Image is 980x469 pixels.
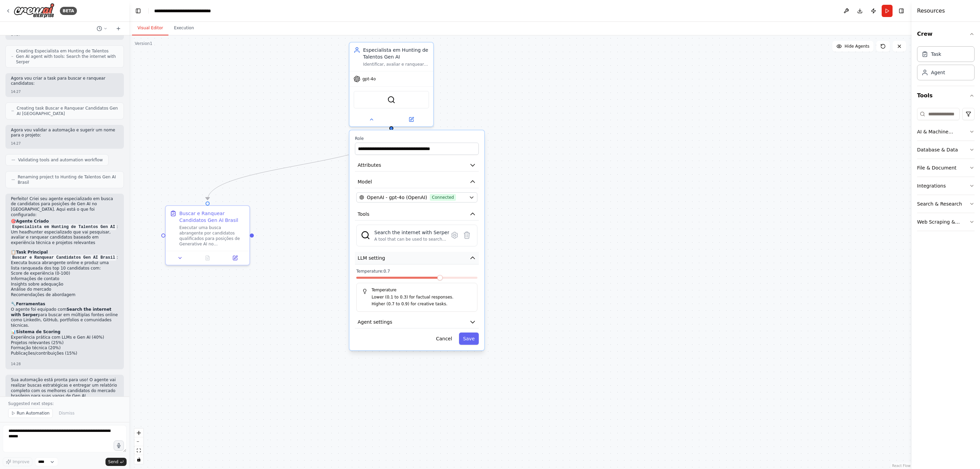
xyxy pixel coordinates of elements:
li: Score de experiência (0-100) [11,271,118,276]
div: Buscar e Ranquear Candidatos Gen AI BrasilExecutar uma busca abrangente por candidatos qualificad... [165,205,250,265]
span: Creating task Buscar e Ranquear Candidatos Gen AI [GEOGRAPHIC_DATA] [17,106,118,116]
li: Insights sobre adequação [11,282,118,287]
div: Search the internet with Serper [374,229,449,236]
span: Creating Especialista em Hunting de Talentos Gen AI agent with tools: Search the internet with Se... [16,48,118,65]
button: fit view [134,446,143,455]
label: Role [355,136,479,141]
button: Open in side panel [223,254,247,262]
div: Web Scraping & Browsing [917,219,969,225]
code: Especialista em Hunting de Talentos Gen AI [11,224,116,230]
button: Delete tool [461,229,473,241]
span: Renaming project to Hunting de Talentos Gen AI Brasil [18,174,118,185]
button: Hide Agents [832,41,873,52]
div: Task [931,51,941,58]
div: Especialista em Hunting de Talentos Gen AI [363,47,429,60]
span: OpenAI - gpt-4o (OpenAI) [367,194,427,201]
nav: breadcrumb [154,7,226,14]
h2: 📋 [11,250,118,255]
li: Análise do mercado [11,287,118,292]
code: Buscar e Ranquear Candidatos Gen AI Brasil [11,255,116,261]
li: : Executa busca abrangente online e produz uma lista ranqueada dos top 10 candidatos com: [11,255,118,297]
span: Send [108,459,118,465]
li: Informações de contato [11,276,118,282]
h2: 🔧 [11,302,118,307]
button: Tools [355,208,479,221]
div: Crew [917,44,975,86]
button: Agent settings [355,316,479,328]
li: Formação técnica (20%) [11,345,118,351]
span: LLM setting [358,255,385,261]
div: Agent [931,69,945,76]
div: A tool that can be used to search the internet with a search_query. Supports different search typ... [374,237,449,242]
button: Run Automation [8,408,53,418]
p: Sua automação está pronta para uso! O agente vai realizar buscas estratégicas e entregar um relat... [11,377,118,399]
div: Tools [917,105,975,237]
a: React Flow attribution [892,464,911,468]
div: Integrations [917,182,946,189]
strong: Ferramentas [16,302,45,306]
img: SerperDevTool [361,230,370,240]
span: Tools [358,211,370,217]
strong: Search the internet with Serper [11,307,111,317]
h2: 📊 [11,329,118,335]
div: Search & Research [917,200,962,207]
li: : Um headhunter especializado que vai pesquisar, avaliar e ranquear candidatos baseado em experiê... [11,224,118,246]
button: toggle interactivity [134,455,143,464]
div: Identificar, avaliar e ranquear os melhores candidatos para posições de Generative AI no mercado ... [363,62,429,67]
button: Web Scraping & Browsing [917,213,975,231]
button: Improve [3,457,32,466]
li: Projetos relevantes (25%) [11,340,118,346]
button: Search & Research [917,195,975,213]
button: Hide left sidebar [133,6,143,16]
li: Recomendações de abordagem [11,292,118,298]
button: Open in side panel [392,115,430,124]
span: Connected [430,194,456,201]
li: Experiência prática com LLMs e Gen AI (40%) [11,335,118,340]
button: Integrations [917,177,975,195]
span: Hide Agents [845,44,869,49]
button: Switch to previous chat [94,25,110,33]
p: Perfeito! Criei seu agente especializado em busca de candidatos para posições de Gen AI no [GEOGR... [11,196,118,217]
button: Execution [168,21,199,35]
div: 14:27 [11,89,118,94]
span: Improve [13,459,29,465]
p: Higher (0.7 to 0.9) for creative tasks. [372,301,472,308]
p: O agente foi equipado com para buscar em múltiplas fontes online como LinkedIn, GitHub, portfolio... [11,307,118,328]
button: Attributes [355,159,479,172]
li: Publicações/contribuições (15%) [11,351,118,356]
div: 14:28 [11,361,118,367]
span: Run Automation [17,410,50,416]
div: Database & Data [917,146,958,153]
button: No output available [193,254,222,262]
button: Visual Editor [132,21,168,35]
strong: Agente Criado [16,219,49,224]
span: Agent settings [358,319,392,325]
img: Logo [14,3,54,18]
g: Edge from b2863f5e-c26d-4477-acab-e18b82f0004a to ff4115f9-443b-4bce-8543-4f15cf94c424 [204,130,395,200]
button: Model [355,176,479,188]
p: Agora vou validar a automação e sugerir um nome para o projeto: [11,128,118,138]
button: Hide right sidebar [897,6,906,16]
button: Click to speak your automation idea [114,440,124,451]
button: Cancel [432,333,456,345]
button: Start a new chat [113,25,124,33]
button: AI & Machine Learning [917,123,975,141]
p: Agora vou criar a task para buscar e ranquear candidatos: [11,76,118,86]
span: Attributes [358,162,381,168]
button: OpenAI - gpt-4o (OpenAI)Connected [356,192,477,203]
button: zoom in [134,428,143,437]
button: Send [105,458,127,466]
button: Database & Data [917,141,975,159]
div: React Flow controls [134,428,143,464]
div: Version 1 [135,41,152,46]
div: 14:27 [11,141,118,146]
strong: Task Principal [16,250,48,255]
strong: Sistema de Scoring [16,329,61,334]
h2: 🎯 [11,219,118,224]
p: Lower (0.1 to 0.3) for factual responses. [372,294,472,301]
span: Temperature: 0.7 [356,269,390,274]
button: Crew [917,25,975,44]
button: Dismiss [55,408,78,418]
div: BETA [60,7,77,15]
h5: Temperature [362,287,472,293]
